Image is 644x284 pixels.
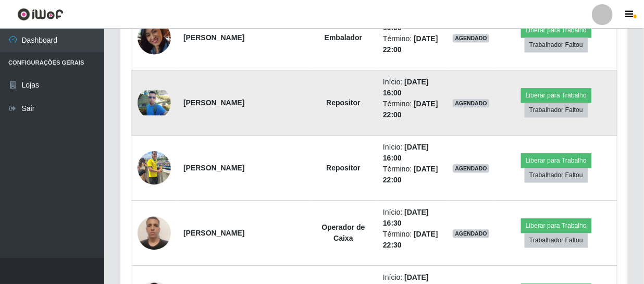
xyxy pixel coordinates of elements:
[183,229,244,237] strong: [PERSON_NAME]
[326,164,360,172] strong: Repositor
[453,99,489,107] span: AGENDADO
[138,90,171,115] img: 1742358454044.jpeg
[383,77,440,98] li: Início:
[525,168,588,182] button: Trabalhador Faltou
[383,207,440,229] li: Início:
[383,142,440,164] li: Início:
[525,233,588,248] button: Trabalhador Faltou
[525,103,588,117] button: Trabalhador Faltou
[453,164,489,172] span: AGENDADO
[453,34,489,42] span: AGENDADO
[383,208,429,227] time: [DATE] 16:30
[525,38,588,52] button: Trabalhador Faltou
[183,33,244,42] strong: [PERSON_NAME]
[383,78,429,97] time: [DATE] 16:00
[383,164,440,186] li: Término:
[321,223,365,242] strong: Operador de Caixa
[453,229,489,238] span: AGENDADO
[138,14,171,60] img: 1743337822537.jpeg
[138,211,171,255] img: 1745348003536.jpeg
[521,23,591,38] button: Liberar para Trabalho
[183,98,244,107] strong: [PERSON_NAME]
[521,88,591,103] button: Liberar para Trabalho
[17,8,64,21] img: CoreUI Logo
[325,33,362,42] strong: Embalador
[383,33,440,55] li: Término:
[383,98,440,120] li: Término:
[138,145,171,190] img: 1748380759498.jpeg
[521,153,591,168] button: Liberar para Trabalho
[183,164,244,172] strong: [PERSON_NAME]
[521,218,591,233] button: Liberar para Trabalho
[326,98,360,107] strong: Repositor
[383,229,440,251] li: Término:
[383,143,429,162] time: [DATE] 16:00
